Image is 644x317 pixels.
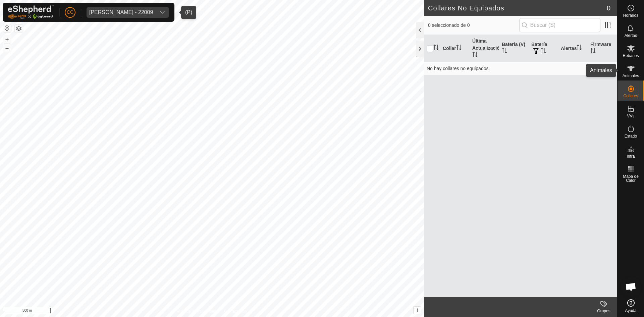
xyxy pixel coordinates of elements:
span: Mapa de Calor [619,174,642,182]
th: Collar [440,35,470,62]
span: VVs [627,114,634,118]
span: i [417,307,418,313]
div: dropdown trigger [156,7,169,18]
th: Alertas [558,35,588,62]
span: Jose Manzano Gallego - 22009 [87,7,156,18]
button: + [3,35,11,43]
p-sorticon: Activar para ordenar [502,49,507,54]
p-sorticon: Activar para ordenar [456,46,462,51]
p-sorticon: Activar para ordenar [590,49,596,54]
button: Restablecer Mapa [3,24,11,32]
span: Animales [623,74,639,78]
p-sorticon: Activar para ordenar [541,49,546,54]
span: CC [67,9,73,16]
th: Batería (V) [499,35,529,62]
span: Alertas [625,34,637,38]
div: [PERSON_NAME] - 22009 [89,10,153,15]
button: i [414,307,421,314]
img: Logo Gallagher [8,5,54,19]
span: Estado [625,134,637,138]
h2: Collares No Equipados [428,4,607,12]
div: Grupos [590,308,617,314]
input: Buscar (S) [519,18,600,32]
a: Ayuda [618,297,644,315]
span: Infra [627,154,635,158]
div: Chat abierto [621,277,641,297]
span: 0 [607,3,610,13]
p-sorticon: Activar para ordenar [433,46,439,51]
p-sorticon: Activar para ordenar [577,46,582,51]
td: No hay collares no equipados. [424,62,617,75]
a: Contáctenos [224,308,247,314]
span: 0 seleccionado de 0 [428,22,519,29]
span: Rebaños [623,54,639,58]
span: Collares [623,94,638,98]
a: Política de Privacidad [177,308,216,314]
p-sorticon: Activar para ordenar [472,53,478,58]
button: – [3,44,11,52]
span: Ayuda [625,309,637,313]
th: Última Actualización [470,35,499,62]
button: Capas del Mapa [15,24,23,33]
th: Firmware [588,35,617,62]
span: Horarios [623,13,638,17]
th: Batería [529,35,558,62]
